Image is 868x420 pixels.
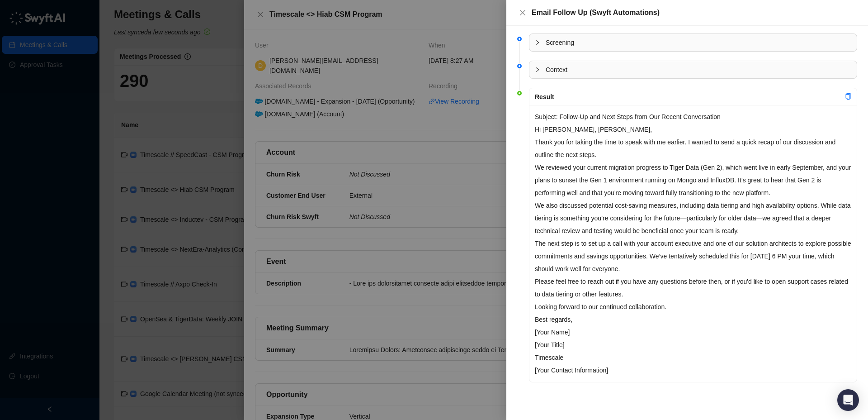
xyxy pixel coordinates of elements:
[535,67,540,72] span: collapsed
[535,313,851,377] p: Best regards, [Your Name] [Your Title] Timescale [Your Contact Information]
[535,110,851,123] p: Subject: Follow-Up and Next Steps from Our Recent Conversation
[529,61,857,78] div: Context
[519,9,526,16] span: close
[535,92,845,102] div: Result
[535,161,851,199] p: We reviewed your current migration progress to Tiger Data (Gen 2), which went live in early Septe...
[546,38,851,48] span: Screening
[529,34,857,51] div: Screening
[535,275,851,301] p: Please feel free to reach out if you have any questions before then, or if you'd like to open sup...
[532,7,857,18] div: Email Follow Up (Swyft Automations)
[535,40,540,45] span: collapsed
[535,237,851,275] p: The next step is to set up a call with your account executive and one of our solution architects ...
[837,389,859,411] div: Open Intercom Messenger
[535,301,851,313] p: Looking forward to our continued collaboration.
[535,199,851,237] p: We also discussed potential cost-saving measures, including data tiering and high availability op...
[546,65,851,75] span: Context
[535,136,851,161] p: Thank you for taking the time to speak with me earlier. I wanted to send a quick recap of our dis...
[845,93,851,100] span: copy
[535,123,851,136] p: Hi [PERSON_NAME], [PERSON_NAME],
[517,7,528,18] button: Close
